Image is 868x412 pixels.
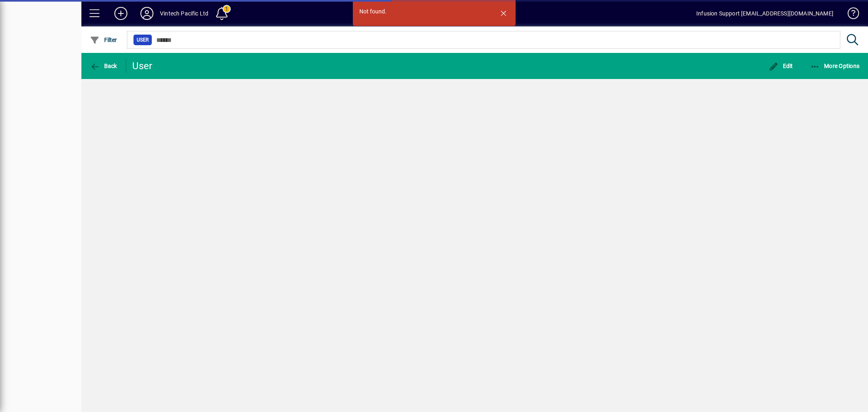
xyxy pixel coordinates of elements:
div: Infusion Support [EMAIL_ADDRESS][DOMAIN_NAME] [696,7,833,20]
a: Knowledge Base [842,2,858,28]
button: More Options [808,59,862,73]
span: Back [90,63,117,69]
div: User [132,59,167,72]
span: More Options [810,63,860,69]
span: Filter [90,37,117,43]
span: User [137,36,149,44]
button: Edit [767,59,795,73]
button: Add [108,6,134,21]
div: Vintech Pacific Ltd [160,7,208,20]
span: Edit [769,63,793,69]
app-page-header-button: Back [81,59,126,73]
button: Filter [88,33,119,47]
button: Profile [134,6,160,21]
button: Back [88,59,119,73]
